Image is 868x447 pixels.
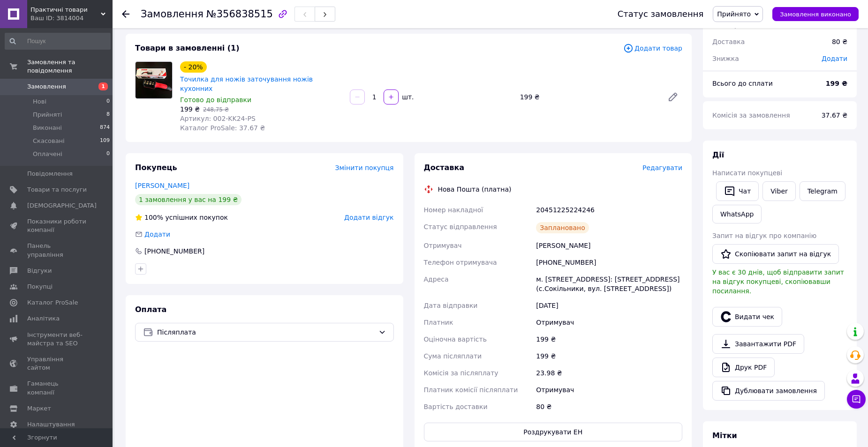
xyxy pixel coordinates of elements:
div: 199 ₴ [516,90,660,104]
span: Скасовані [33,137,65,145]
span: Замовлення [27,82,66,91]
span: Написати покупцеві [712,169,782,177]
span: Телефон отримувача [424,259,497,266]
span: У вас є 30 днів, щоб відправити запит на відгук покупцеві, скопіювавши посилання. [712,268,844,295]
button: Скопіювати запит на відгук [712,244,839,264]
span: Інструменти веб-майстра та SEO [27,331,87,348]
a: Точилка для ножів заточування ножів кухонних [180,75,313,92]
div: 1 замовлення у вас на 199 ₴ [135,194,242,205]
span: 109 [100,137,110,145]
span: Додати відгук [344,214,393,221]
span: Оціночна вартість [424,335,487,343]
a: Друк PDF [712,358,775,377]
span: Знижка [712,55,739,62]
div: 199 ₴ [534,348,684,365]
span: Налаштування [27,420,75,429]
div: Отримувач [534,314,684,331]
span: Всього до сплати [712,80,773,87]
span: Відгуки [27,267,52,275]
span: Адреса [424,276,449,283]
button: Роздрукувати ЕН [424,423,683,441]
span: Дії [712,150,724,159]
a: WhatsApp [712,205,762,223]
button: Чат з покупцем [847,390,866,409]
div: шт. [400,92,415,102]
button: Видати чек [712,307,782,327]
span: 1 [98,82,108,90]
span: Мітки [712,431,737,440]
span: Додати [822,55,847,62]
span: Аналітика [27,314,60,323]
div: Статус замовлення [618,9,704,19]
div: 199 ₴ [534,331,684,348]
span: Отримувач [424,242,462,249]
span: Каталог ProSale [27,298,78,307]
span: Маркет [27,404,51,413]
span: Замовлення виконано [780,11,851,18]
span: Замовлення [141,8,204,20]
div: Повернутися назад [122,9,129,19]
span: Товари в замовленні (1) [135,44,240,52]
span: Каталог ProSale: 37.67 ₴ [180,124,265,132]
span: Артикул: 002-KK24-PS [180,115,256,122]
button: Дублювати замовлення [712,381,825,401]
span: Оплата [135,305,166,314]
span: Нові [33,97,46,106]
span: 248,75 ₴ [203,106,229,113]
a: Telegram [800,181,845,201]
span: Платник комісії післяплати [424,386,518,394]
div: [PHONE_NUMBER] [534,254,684,271]
span: 199 ₴ [180,105,200,113]
span: Дата відправки [424,302,478,309]
span: Управління сайтом [27,355,87,372]
div: [PERSON_NAME] [534,237,684,254]
span: Товари та послуги [27,186,87,194]
span: Змінити покупця [335,164,394,171]
span: 100% [144,214,163,221]
span: Практичні товари [30,6,101,14]
span: 37.67 ₴ [822,112,847,119]
span: [DEMOGRAPHIC_DATA] [27,201,97,210]
span: Сума післяплати [424,352,482,360]
span: Повідомлення [27,170,73,178]
button: Чат [716,181,759,201]
span: Додати товар [623,43,682,53]
span: 0 [106,97,110,106]
span: Прийнято [717,10,751,18]
div: 20451225224246 [534,201,684,218]
div: Отримувач [534,381,684,398]
span: Платник [424,319,453,326]
span: Післяплата [157,327,375,337]
span: Панель управління [27,242,87,259]
b: 199 ₴ [826,80,847,87]
span: Комісія за післяплату [424,369,498,377]
button: Замовлення виконано [772,7,859,21]
span: Додати [144,231,170,238]
span: 874 [100,124,110,132]
div: 80 ₴ [826,31,853,52]
span: 0 [106,150,110,158]
a: [PERSON_NAME] [135,182,189,189]
span: Гаманець компанії [27,380,87,396]
a: Завантажити PDF [712,334,804,354]
div: [PHONE_NUMBER] [143,246,205,256]
span: Доставка [712,38,745,45]
span: 8 [106,111,110,119]
span: Оплачені [33,150,62,158]
span: №356838515 [206,8,273,20]
span: Покупець [135,163,177,172]
span: Прийняті [33,111,62,119]
a: Viber [762,181,795,201]
span: Показники роботи компанії [27,217,87,234]
span: Статус відправлення [424,223,497,231]
span: Виконані [33,124,62,132]
div: Заплановано [536,222,589,233]
span: Запит на відгук про компанію [712,232,816,239]
span: Номер накладної [424,206,483,214]
span: Комісія за замовлення [712,112,790,119]
span: Покупці [27,283,53,291]
div: - 20% [180,61,207,73]
div: Нова Пошта (платна) [436,185,514,194]
div: 80 ₴ [534,398,684,415]
input: Пошук [5,33,111,50]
